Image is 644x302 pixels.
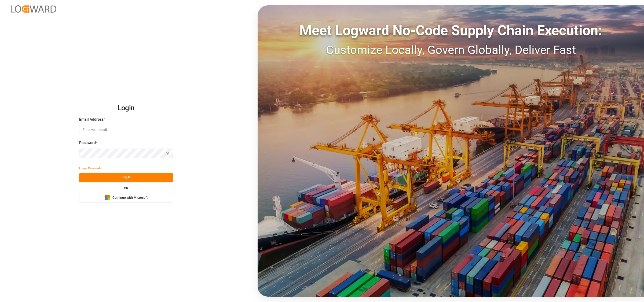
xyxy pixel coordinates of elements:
button: Continue with Microsoft [79,193,173,202]
input: Enter your email [79,125,173,134]
div: Customize Locally, Govern Globally, Deliver Fast [258,41,644,59]
h2: Login [79,100,173,117]
small: OR [124,187,128,190]
div: Meet Logward No-Code Supply Chain Execution: [258,20,644,41]
button: Log In [79,173,173,182]
span: Password [79,140,96,146]
button: Forgot Password? [79,164,101,173]
span: Email Address [79,117,104,122]
span: Continue with Microsoft [112,196,148,200]
img: Logward_new_orange.png [11,5,56,13]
